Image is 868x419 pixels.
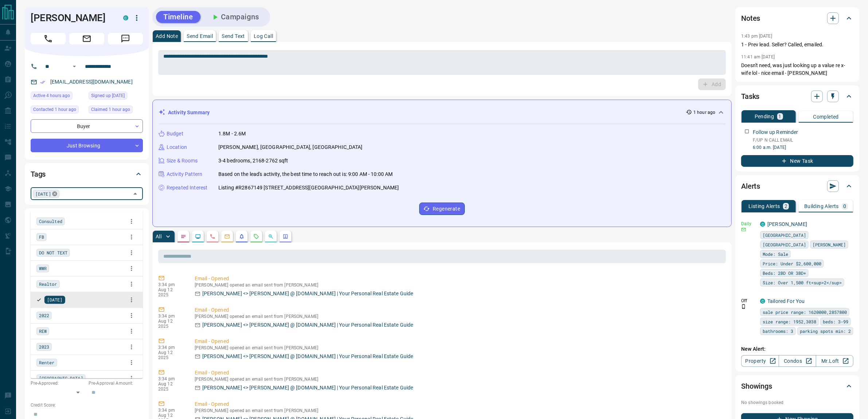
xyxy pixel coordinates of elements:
p: [PERSON_NAME] <> [PERSON_NAME] @ [DOMAIN_NAME] | Your Personal Real Estate Guide [202,353,413,360]
div: Sat Jan 16 2021 [89,92,143,102]
p: Aug 12 2025 [158,381,184,392]
p: Send Email [187,34,213,39]
button: Campaigns [203,11,266,23]
span: Claimed 1 hour ago [91,106,130,113]
h2: Alerts [741,180,760,192]
p: Size & Rooms [167,157,198,165]
a: Mr.Loft [816,355,853,367]
div: Tasks [741,88,853,105]
h2: Showings [741,380,772,392]
p: 3-4 bedrooms, 2168-2762 sqft [218,157,288,165]
h2: Notes [741,12,760,24]
div: Showings [741,377,853,395]
p: Email - Opened [195,306,723,314]
span: Call [31,33,66,45]
p: Add Note [156,34,178,39]
svg: Lead Browsing Activity [195,234,201,239]
span: parking spots min: 2 [800,327,851,335]
div: Alerts [741,177,853,195]
span: [GEOGRAPHIC_DATA] [763,241,806,248]
div: Tags [31,165,143,183]
span: Signed up [DATE] [91,92,125,99]
p: Aug 12 2025 [158,350,184,360]
p: [PERSON_NAME], [GEOGRAPHIC_DATA], [GEOGRAPHIC_DATA] [218,143,363,151]
a: Condos [779,355,816,367]
p: Budget [167,130,183,138]
p: Email - Opened [195,369,723,377]
div: condos.ca [123,15,128,20]
svg: Calls [210,234,215,239]
p: Activity Summary [168,109,210,116]
svg: Agent Actions [283,234,288,239]
span: [GEOGRAPHIC_DATA] [763,231,806,239]
svg: Notes [180,234,186,239]
p: Location [167,143,187,151]
p: Doesn't need, was just looking up a value re x-wife lol - nice email - [PERSON_NAME] [741,62,853,77]
a: Tailored For You [767,298,805,304]
p: New Alert: [741,345,853,353]
p: Listing Alerts [748,204,780,209]
div: Tue Aug 12 2025 [31,92,85,102]
p: 1 - Prev lead. Seller? Called, emailed. [741,41,853,49]
div: Just Browsing [31,139,143,152]
h1: [PERSON_NAME] [31,12,112,24]
p: F/UP N CALL EMAIL [753,137,853,143]
span: [GEOGRAPHIC_DATA] [39,375,83,382]
p: Listing #R2867149 [STREET_ADDRESS][GEOGRAPHIC_DATA][PERSON_NAME] [218,184,399,192]
p: Activity Pattern [167,170,202,178]
p: Completed [813,114,839,119]
span: beds: 3-99 [823,318,848,325]
button: Regenerate [419,203,465,215]
svg: Opportunities [268,234,274,239]
div: condos.ca [760,299,765,304]
h2: Tags [31,168,46,180]
span: Beds: 2BD OR 3BD+ [763,269,806,277]
button: Timeline [156,11,201,23]
p: No showings booked [741,399,853,406]
p: [PERSON_NAME] opened an email sent from [PERSON_NAME] [195,377,723,382]
span: Size: Over 1,500 ft<sup>2</sup> [763,279,842,286]
span: 2022 [39,312,49,319]
p: 1 [779,114,782,119]
p: [PERSON_NAME] <> [PERSON_NAME] @ [DOMAIN_NAME] | Your Personal Real Estate Guide [202,290,413,297]
p: All [156,234,161,239]
p: 3:34 pm [158,282,184,287]
div: Tue Aug 12 2025 [89,105,143,116]
div: condos.ca [760,222,765,227]
div: Buyer [31,119,143,133]
span: FB [39,234,44,241]
p: 3:34 pm [158,376,184,381]
a: [EMAIL_ADDRESS][DOMAIN_NAME] [50,79,133,85]
button: Open [70,62,79,71]
span: sale price range: 1620000,2857800 [763,308,847,316]
div: Activity Summary1 hour ago [159,106,725,119]
span: Price: Under $2,600,000 [763,260,821,267]
span: Active 4 hours ago [33,92,70,99]
p: 0 [843,204,846,209]
p: 1 hour ago [693,109,715,116]
div: Notes [741,9,853,27]
p: 2 [785,204,787,209]
div: [DATE] [33,190,59,198]
span: bathrooms: 3 [763,327,793,335]
p: 1:43 pm [DATE] [741,34,772,39]
p: 3:34 pm [158,408,184,413]
button: New Task [741,155,853,167]
p: [PERSON_NAME] <> [PERSON_NAME] @ [DOMAIN_NAME] | Your Personal Real Estate Guide [202,321,413,329]
span: 2023 [39,343,49,351]
p: Email - Opened [195,338,723,345]
span: Realtor [39,281,57,288]
div: Tue Aug 12 2025 [31,105,85,116]
p: Aug 12 2025 [158,319,184,329]
svg: Email Verified [40,80,45,85]
p: Email - Opened [195,275,723,282]
p: [PERSON_NAME] opened an email sent from [PERSON_NAME] [195,345,723,350]
svg: Requests [253,234,259,239]
p: Building Alerts [804,204,839,209]
p: Follow up Reminder [753,128,798,136]
p: Email - Opened [195,400,723,408]
p: 3:34 pm [158,314,184,319]
span: DO NOT TEXT [39,249,67,257]
p: 11:41 am [DATE] [741,54,775,59]
p: Daily [741,220,756,227]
